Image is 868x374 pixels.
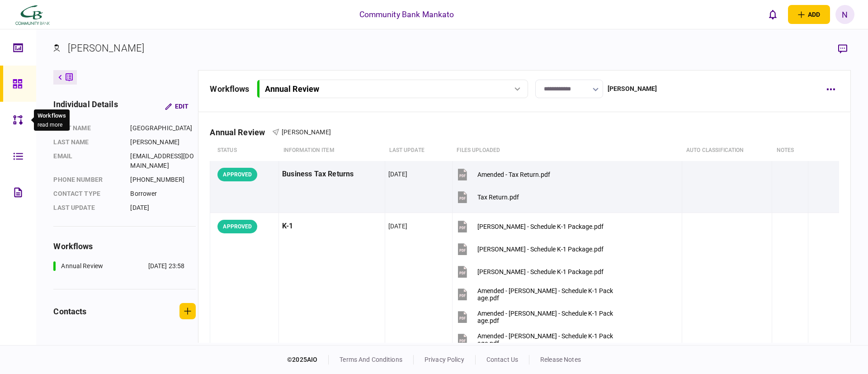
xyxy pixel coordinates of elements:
[130,123,196,133] div: [GEOGRAPHIC_DATA]
[477,223,604,230] div: Devon Baumgartner - Schedule K-1 Package.pdf
[210,83,249,95] div: workflows
[477,287,614,302] div: Amended - Lucas Heller - Schedule K-1 Package.pdf
[477,332,614,347] div: Amended - Devon Baumgartner - Schedule K-1 Package.pdf
[265,84,319,94] div: Annual Review
[477,246,604,253] div: Lucas Heller - Schedule K-1 Package.pdf
[14,3,51,26] img: client company logo
[540,356,581,363] a: release notes
[608,84,657,94] div: [PERSON_NAME]
[53,137,121,147] div: Last name
[68,41,144,56] div: [PERSON_NAME]
[148,261,185,271] div: [DATE] 23:58
[210,140,279,161] th: status
[38,111,66,120] div: Workflows
[130,203,196,213] div: [DATE]
[452,140,682,161] th: Files uploaded
[456,329,614,350] button: Amended - Devon Baumgartner - Schedule K-1 Package.pdf
[385,140,452,161] th: last update
[53,305,86,317] div: contacts
[456,261,604,282] button: Nathan Mcvenes - Schedule K-1 Package.pdf
[486,356,518,363] a: contact us
[456,239,604,259] button: Lucas Heller - Schedule K-1 Package.pdf
[340,356,402,363] a: terms and conditions
[130,175,196,185] div: [PHONE_NUMBER]
[425,356,464,363] a: privacy policy
[477,310,614,324] div: Amended - Nathan Mcvenes - Schedule K-1 Package.pdf
[61,261,103,271] div: Annual Review
[217,220,257,233] div: APPROVED
[388,170,407,179] div: [DATE]
[53,151,121,170] div: email
[53,175,121,185] div: phone number
[682,140,772,161] th: auto classification
[210,128,272,137] div: Annual Review
[477,171,550,178] div: Amended - Tax Return.pdf
[477,268,604,275] div: Nathan Mcvenes - Schedule K-1 Package.pdf
[130,151,196,170] div: [EMAIL_ADDRESS][DOMAIN_NAME]
[388,222,407,231] div: [DATE]
[456,164,550,185] button: Amended - Tax Return.pdf
[456,187,519,207] button: Tax Return.pdf
[456,284,614,304] button: Amended - Lucas Heller - Schedule K-1 Package.pdf
[53,261,184,271] a: Annual Review[DATE] 23:58
[456,307,614,327] button: Amended - Nathan Mcvenes - Schedule K-1 Package.pdf
[53,240,196,252] div: workflows
[130,189,196,199] div: Borrower
[38,122,62,128] button: read more
[130,137,196,147] div: [PERSON_NAME]
[53,98,118,114] div: individual details
[282,164,382,185] div: Business Tax Returns
[53,189,121,199] div: Contact type
[53,203,121,213] div: last update
[257,80,528,98] button: Annual Review
[456,216,604,237] button: Devon Baumgartner - Schedule K-1 Package.pdf
[279,140,385,161] th: Information item
[282,128,331,136] span: [PERSON_NAME]
[158,98,196,114] button: Edit
[287,355,329,365] div: © 2025 AIO
[359,9,454,20] div: Community Bank Mankato
[217,168,257,181] div: APPROVED
[835,5,854,24] button: N
[282,216,382,237] div: K-1
[53,123,121,133] div: First name
[772,140,808,161] th: notes
[477,194,519,201] div: Tax Return.pdf
[788,5,830,24] button: open adding identity options
[764,5,783,24] button: open notifications list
